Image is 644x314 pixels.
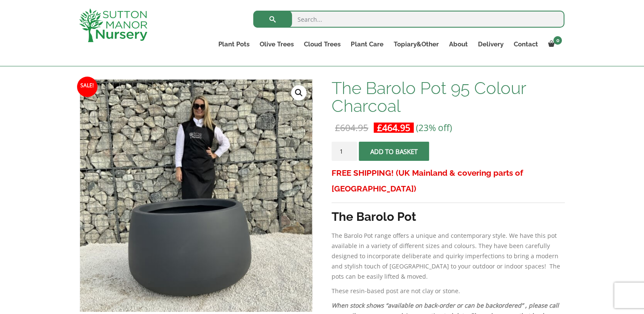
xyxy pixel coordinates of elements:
[255,38,299,50] a: Olive Trees
[213,38,255,50] a: Plant Pots
[332,79,564,115] h1: The Barolo Pot 95 Colour Charcoal
[253,11,564,28] input: Search...
[77,77,97,97] span: Sale!
[444,38,472,50] a: About
[332,165,564,197] h3: FREE SHIPPING! (UK Mainland & covering parts of [GEOGRAPHIC_DATA])
[359,142,429,161] button: Add to basket
[346,38,388,50] a: Plant Care
[332,142,357,161] input: Product quantity
[335,122,340,134] span: £
[377,122,382,134] span: £
[291,85,306,100] a: View full-screen image gallery
[553,36,562,45] span: 0
[299,38,346,50] a: Cloud Trees
[332,231,564,282] p: The Barolo Pot range offers a unique and contemporary style. We have this pot available in a vari...
[332,210,416,224] strong: The Barolo Pot
[332,286,564,296] p: These resin-based post are not clay or stone.
[335,122,368,134] bdi: 604.95
[388,38,444,50] a: Topiary&Other
[79,9,147,42] img: logo
[472,38,508,50] a: Delivery
[543,38,564,50] a: 0
[416,122,452,134] span: (23% off)
[508,38,543,50] a: Contact
[377,122,410,134] bdi: 464.95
